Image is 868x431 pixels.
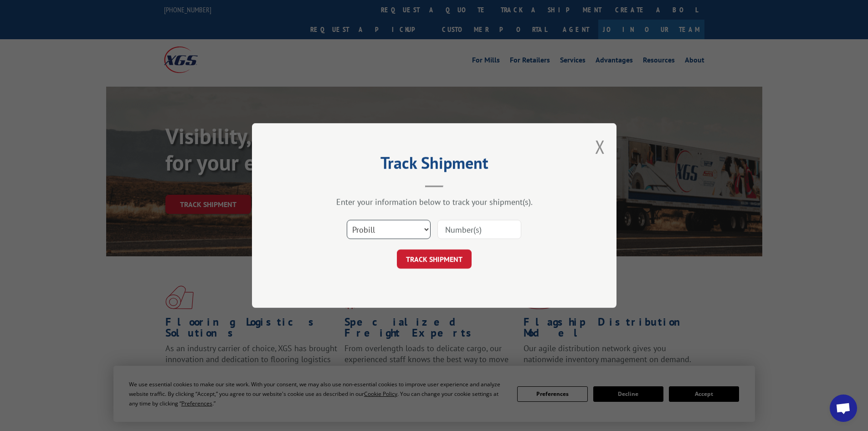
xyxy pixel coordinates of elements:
div: Enter your information below to track your shipment(s). [298,197,571,207]
button: TRACK SHIPMENT [397,249,472,269]
button: Close modal [595,135,605,159]
h2: Track Shipment [298,156,571,174]
input: Number(s) [437,220,521,239]
div: Open chat [830,395,857,422]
